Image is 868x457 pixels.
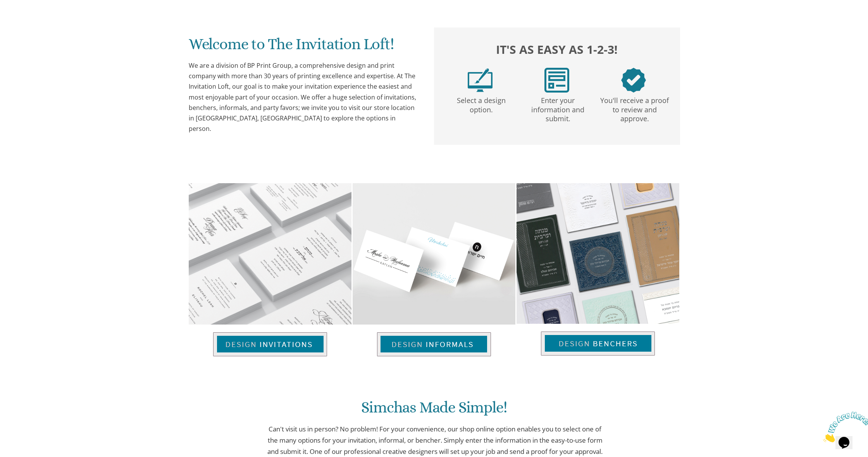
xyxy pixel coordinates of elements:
[468,68,493,93] img: step1.png
[444,93,518,115] p: Select a design option.
[262,399,606,422] h1: Simchas Made Simple!
[544,68,569,93] img: step2.png
[189,36,419,58] h1: Welcome to The Invitation Loft!
[521,93,595,124] p: Enter your information and submit.
[598,93,672,124] p: You'll receive a proof to review and approve.
[621,68,646,93] img: step3.png
[820,409,868,445] iframe: chat widget
[3,3,51,34] img: Chat attention grabber
[442,41,672,58] h2: It's as easy as 1-2-3!
[189,60,419,134] div: We are a division of BP Print Group, a comprehensive design and print company with more than 30 y...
